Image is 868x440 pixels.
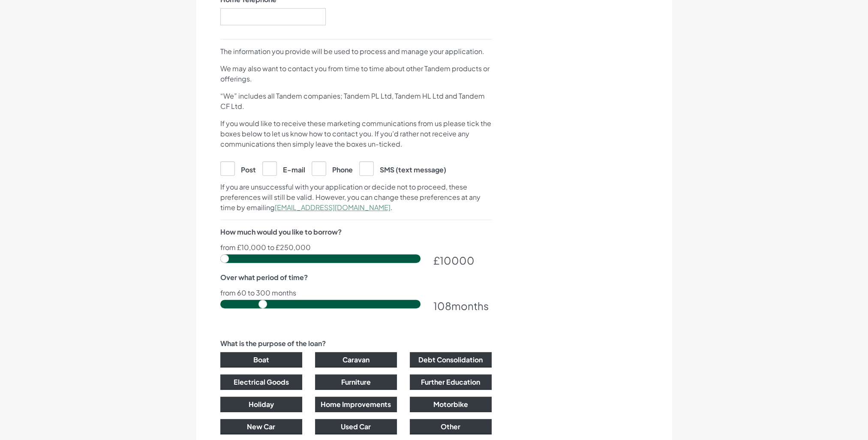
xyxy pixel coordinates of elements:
button: Debt Consolidation [410,352,492,368]
p: We may also want to contact you from time to time about other Tandem products or offerings. [220,63,492,84]
p: If you are unsuccessful with your application or decide not to proceed, these preferences will st... [220,182,492,213]
a: [EMAIL_ADDRESS][DOMAIN_NAME] [275,203,390,212]
label: Over what period of time? [220,272,308,283]
label: SMS (text message) [359,161,446,175]
span: 10000 [440,254,475,267]
button: Holiday [220,397,302,412]
label: What is the purpose of the loan? [220,338,326,349]
div: months [433,298,492,313]
button: Boat [220,352,302,368]
p: from £10,000 to £250,000 [220,244,492,251]
label: Post [220,161,256,175]
button: Caravan [315,352,397,368]
label: E-mail [262,161,305,175]
button: Further Education [410,374,492,390]
button: Home Improvements [315,397,397,412]
button: Furniture [315,374,397,390]
button: Motorbike [410,397,492,412]
p: If you would like to receive these marketing communications from us please tick the boxes below t... [220,118,492,149]
p: “We” includes all Tandem companies; Tandem PL Ltd, Tandem HL Ltd and Tandem CF Ltd. [220,91,492,112]
button: Other [410,419,492,434]
div: £ [433,253,492,268]
label: How much would you like to borrow? [220,227,342,237]
button: Electrical Goods [220,374,302,390]
span: 108 [433,299,451,312]
label: Phone [312,161,353,175]
button: Used Car [315,419,397,434]
p: The information you provide will be used to process and manage your application. [220,46,492,57]
p: from 60 to 300 months [220,289,492,296]
button: New Car [220,419,302,434]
